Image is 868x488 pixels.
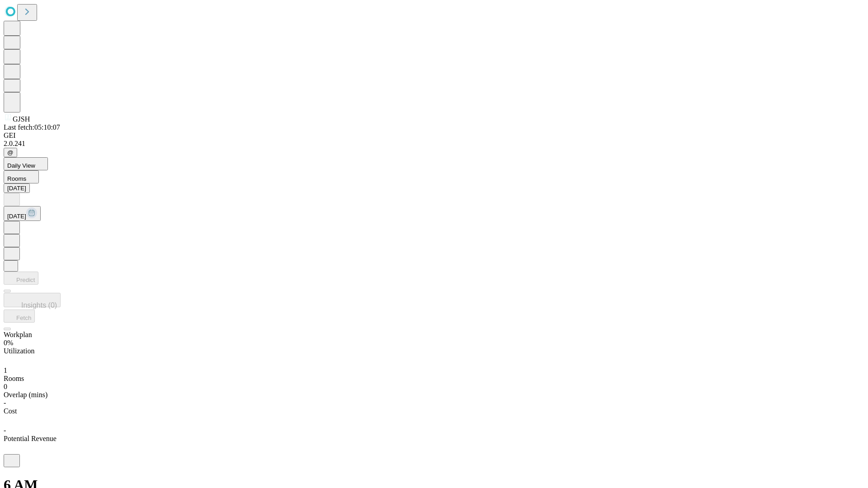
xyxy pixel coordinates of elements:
span: - [4,399,6,407]
span: [DATE] [7,213,26,220]
span: Daily View [7,162,35,169]
button: [DATE] [4,183,30,193]
button: [DATE] [4,206,41,221]
span: Last fetch: 05:10:07 [4,123,60,131]
button: Fetch [4,310,35,323]
span: Rooms [4,375,24,382]
span: - [4,427,6,434]
span: Cost [4,407,17,415]
button: Daily View [4,157,48,170]
span: Potential Revenue [4,435,57,442]
button: Insights (0) [4,293,61,307]
span: 1 [4,366,7,374]
span: 0% [4,339,13,347]
span: @ [7,149,14,156]
span: Insights (0) [21,301,57,309]
span: Workplan [4,331,32,338]
span: Overlap (mins) [4,391,47,399]
button: @ [4,148,17,157]
button: Predict [4,272,38,285]
div: 2.0.241 [4,140,864,148]
div: GEI [4,131,864,140]
span: Rooms [7,175,26,182]
button: Rooms [4,170,39,183]
span: Utilization [4,347,34,355]
span: 0 [4,383,7,390]
span: GJSH [13,115,30,123]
